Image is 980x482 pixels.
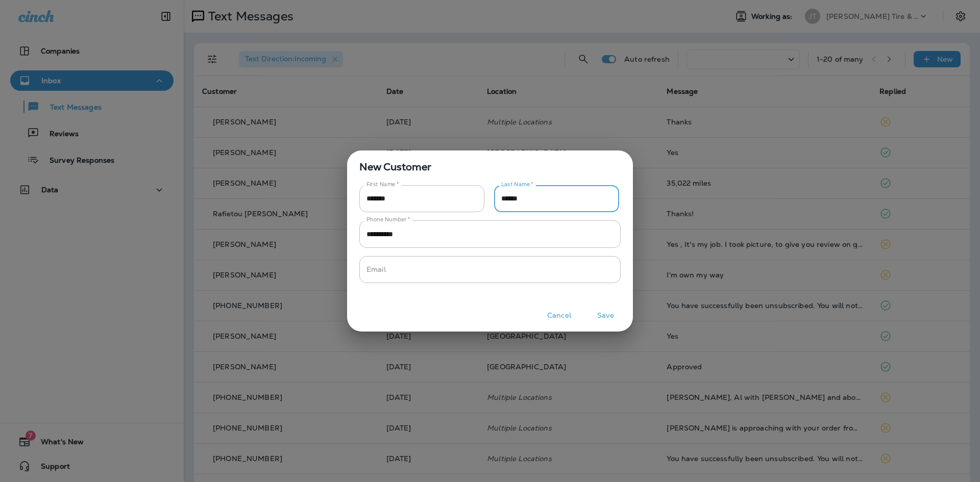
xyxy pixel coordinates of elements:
[366,216,410,223] label: Phone Number
[366,181,399,188] label: First Name
[540,308,578,323] button: Cancel
[347,150,633,175] span: New Customer
[586,308,625,323] button: Save
[501,181,533,188] label: Last Name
